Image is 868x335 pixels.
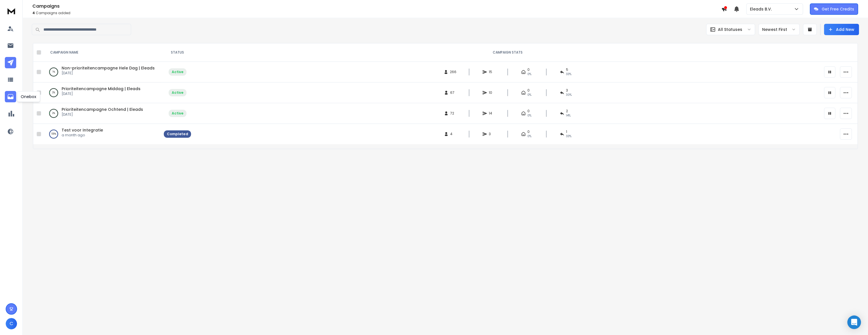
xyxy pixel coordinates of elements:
p: [DATE] [62,112,143,117]
span: 4 [450,132,456,136]
span: 72 [450,111,456,116]
p: All Statuses [718,27,742,32]
span: 14 % [566,113,571,118]
img: logo [6,6,17,16]
td: 100%Test voor Integratiea month ago [43,124,160,145]
td: 2%Prioriteitencampagne Middag | Eleads[DATE] [43,82,160,103]
a: Non-prioriteitencampagne Hele Dag | Eleads [62,65,155,71]
button: C [6,318,17,329]
span: 33 % [566,72,571,77]
span: 15 [489,70,494,74]
p: Get Free Credits [822,6,854,12]
span: 0 [527,88,530,93]
div: Completed [167,132,188,136]
span: 0% [527,72,531,77]
span: 0 [527,67,530,72]
a: Prioriteitencampagne Ochtend | Eleads [62,107,143,112]
a: Test voor Integratie [62,127,103,133]
a: Prioriteitencampagne Middag | Eleads [62,86,141,92]
span: 0% [527,134,531,139]
span: 30 % [566,93,572,97]
span: 3 [566,88,568,93]
td: 2%Prioriteitencampagne Ochtend | Eleads[DATE] [43,103,160,124]
p: 2 % [52,111,55,116]
span: 3 [489,132,494,136]
span: 33 % [566,134,571,139]
th: CAMPAIGN NAME [43,43,160,62]
p: Campaigns added [32,11,721,15]
span: 0% [527,113,531,118]
div: Active [172,111,183,116]
div: Active [172,90,183,95]
p: [DATE] [62,92,141,96]
span: 10 [489,90,494,95]
p: 2 % [52,90,55,96]
p: Eleads B.V. [750,6,774,12]
span: 266 [450,70,456,74]
td: 1%Non-prioriteitencampagne Hele Dag | Eleads[DATE] [43,62,160,82]
span: 0 [527,109,530,113]
span: 0% [527,93,531,97]
button: Get Free Credits [810,3,858,15]
p: 100 % [51,131,56,137]
span: 5 [566,67,568,72]
span: 2 [566,109,568,113]
p: [DATE] [62,71,155,75]
button: Newest First [758,24,800,35]
div: Open Intercom Messenger [847,315,861,329]
span: 4 [32,10,35,15]
h1: Campaigns [32,3,721,10]
div: Onebox [17,91,40,102]
div: Active [172,70,183,74]
p: 1 % [53,69,55,75]
span: 1 [566,130,567,134]
p: a month ago [62,133,103,137]
th: STATUS [160,43,194,62]
span: 0 [527,130,530,134]
span: 14 [489,111,494,116]
span: 67 [450,90,456,95]
button: Add New [824,24,859,35]
th: CAMPAIGN STATS [194,43,820,62]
